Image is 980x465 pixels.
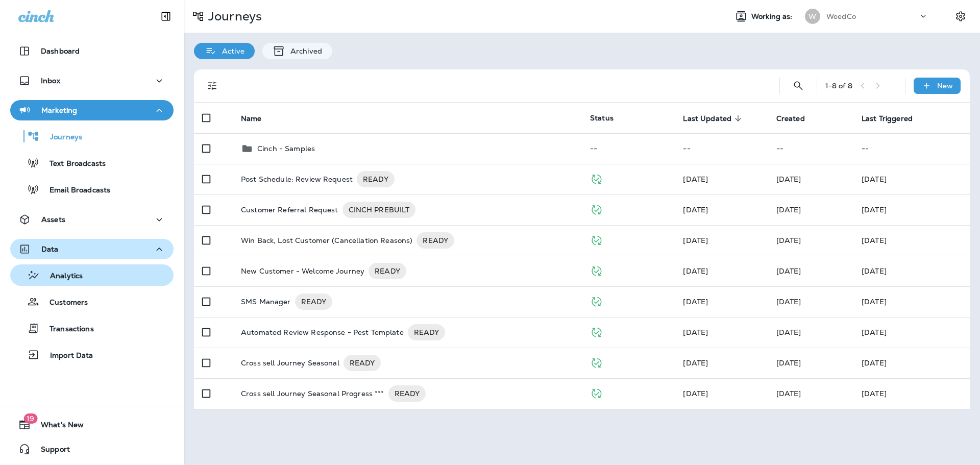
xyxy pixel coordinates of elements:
[853,225,970,256] td: [DATE]
[41,77,60,85] p: Inbox
[241,232,412,249] p: Win Back, Lost Customer (Cancellation Reasons)
[357,174,395,184] span: READY
[295,293,333,310] div: READY
[241,324,404,340] p: Automated Review Response - Pest Template
[369,266,406,276] span: READY
[788,76,808,96] button: Search Journeys
[342,205,416,215] span: CINCH PREBUILT
[241,114,262,123] span: Name
[10,317,174,339] button: Transactions
[40,133,82,142] p: Journeys
[776,114,818,123] span: Created
[776,114,805,123] span: Created
[683,328,708,337] span: Priscilla Valverde
[152,6,180,27] button: Collapse Sidebar
[776,205,801,214] span: Frank Carreno
[416,235,454,246] span: READY
[388,385,426,402] div: READY
[683,114,745,123] span: Last Updated
[10,439,174,459] button: Support
[241,171,353,187] p: Post Schedule: Review Request
[776,297,801,306] span: Frank Carreno
[295,297,333,307] span: READY
[683,175,708,184] span: Frank Carreno
[853,256,970,286] td: [DATE]
[937,82,953,90] p: New
[683,297,708,306] span: Frank Carreno
[10,264,174,286] button: Analytics
[826,12,856,20] p: WeedCo
[582,133,675,164] td: --
[825,82,852,90] div: 1 - 8 of 8
[41,106,77,114] p: Marketing
[39,186,110,195] p: Email Broadcasts
[590,235,603,244] span: Published
[342,202,416,218] div: CINCH PREBUILT
[768,133,853,164] td: --
[217,47,244,55] p: Active
[31,445,70,457] span: Support
[241,114,275,123] span: Name
[590,204,603,213] span: Published
[683,236,708,245] span: Frank Carreno
[590,174,603,183] span: Published
[683,389,708,398] span: Frank Carreno
[776,328,801,337] span: Frank Carreno
[853,317,970,348] td: [DATE]
[853,348,970,378] td: [DATE]
[40,272,83,281] p: Analytics
[408,324,446,340] div: READY
[10,70,174,91] button: Inbox
[285,47,322,55] p: Archived
[853,133,970,164] td: --
[41,47,80,55] p: Dashboard
[675,133,768,164] td: --
[862,114,926,123] span: Last Triggered
[202,76,223,96] button: Filters
[10,152,174,174] button: Text Broadcasts
[10,344,174,365] button: Import Data
[241,202,338,218] p: Customer Referral Request
[344,358,381,368] span: READY
[39,159,106,169] p: Text Broadcasts
[31,421,84,433] span: What's New
[10,291,174,312] button: Customers
[776,358,801,368] span: Frank Carreno
[10,179,174,200] button: Email Broadcasts
[862,114,913,123] span: Last Triggered
[683,205,708,214] span: Frank Carreno
[590,265,603,275] span: Published
[590,113,614,123] span: Status
[241,293,291,310] p: SMS Manager
[241,355,339,371] p: Cross sell Journey Seasonal
[776,236,801,245] span: Frank Carreno
[776,389,801,398] span: Frank Carreno
[683,266,708,276] span: Frank Carreno
[590,296,603,305] span: Published
[357,171,395,187] div: READY
[683,358,708,368] span: Frank Carreno
[683,114,731,123] span: Last Updated
[853,194,970,225] td: [DATE]
[257,144,315,153] p: Cinch - Samples
[805,9,820,24] div: W
[369,263,406,279] div: READY
[853,378,970,409] td: [DATE]
[751,12,795,21] span: Working as:
[951,7,970,26] button: Settings
[10,126,174,147] button: Journeys
[776,175,801,184] span: Frank Carreno
[10,100,174,120] button: Marketing
[344,355,381,371] div: READY
[10,209,174,230] button: Assets
[39,325,94,334] p: Transactions
[10,41,174,61] button: Dashboard
[41,215,65,224] p: Assets
[388,388,426,399] span: READY
[408,327,446,337] span: READY
[590,327,603,336] span: Published
[590,357,603,366] span: Published
[590,388,603,397] span: Published
[39,298,88,308] p: Customers
[10,239,174,259] button: Data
